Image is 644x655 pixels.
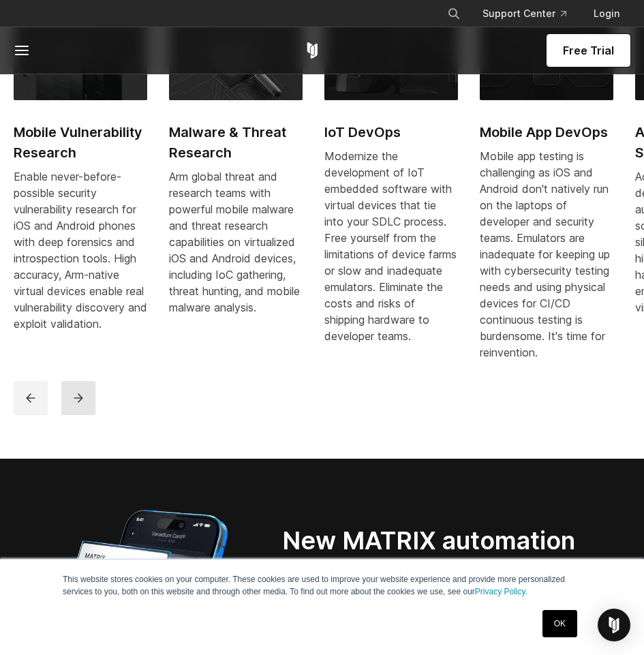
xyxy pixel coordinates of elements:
[480,17,613,377] a: Mobile App DevOps Mobile App DevOps Mobile app testing is challenging as iOS and Android don't na...
[14,17,147,348] a: Mobile Vulnerability Research Mobile Vulnerability Research Enable never-before-possible security...
[324,122,458,142] h2: IoT DevOps
[63,573,581,598] p: This website stores cookies on your computer. These cookies are used to improve your website expe...
[442,1,466,26] button: Search
[324,148,458,344] div: Modernize the development of IoT embedded software with virtual devices that tie into your SDLC p...
[480,148,613,361] div: Mobile app testing is challenging as iOS and Android don't natively run on the laptops of develop...
[436,1,630,26] div: Navigation Menu
[583,1,630,26] a: Login
[542,610,577,637] a: OK
[475,587,527,596] a: Privacy Policy.
[169,17,303,332] a: Malware & Threat Research Malware & Threat Research Arm global threat and research teams with pow...
[480,122,613,142] h2: Mobile App DevOps
[547,34,630,67] a: Free Trial
[14,168,147,332] div: Enable never-before-possible security vulnerability research for iOS and Android phones with deep...
[169,168,303,316] div: Arm global threat and research teams with powerful mobile malware and threat research capabilitie...
[14,381,48,415] button: previous
[14,122,147,163] h2: Mobile Vulnerability Research
[472,1,577,26] a: Support Center
[304,42,321,59] a: Corellium Home
[598,609,630,641] div: Open Intercom Messenger
[563,42,614,59] span: Free Trial
[61,381,95,415] button: next
[282,525,579,618] h2: New MATRIX automation and reporting for iOS and Android.
[324,17,458,361] a: IoT DevOps IoT DevOps Modernize the development of IoT embedded software with virtual devices tha...
[169,122,303,163] h2: Malware & Threat Research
